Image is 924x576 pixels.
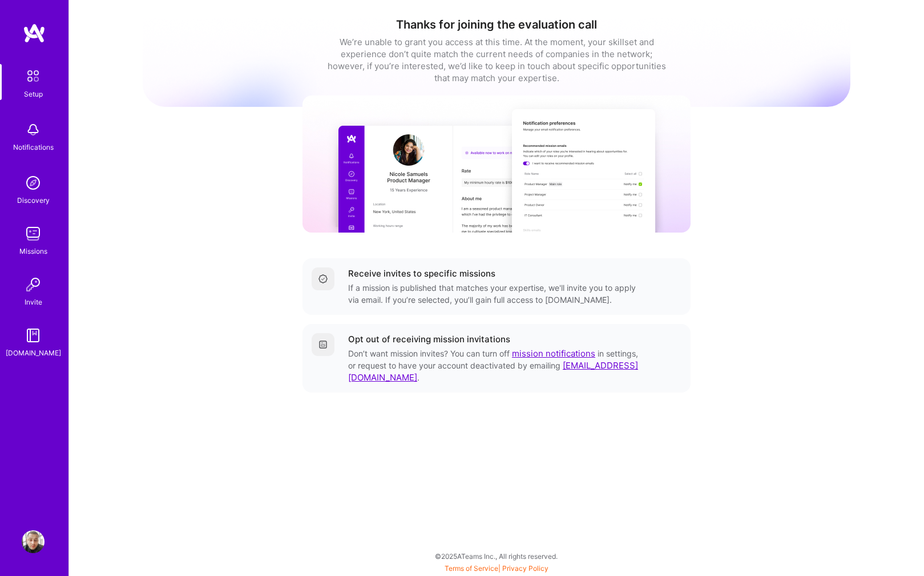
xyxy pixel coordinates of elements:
img: setup [21,64,45,88]
img: User Avatar [22,530,45,553]
div: © 2025 ATeams Inc., All rights reserved. [68,542,924,570]
div: Receive invites to specific missions [348,267,495,279]
div: Missions [19,245,47,257]
img: logo [23,23,46,43]
a: mission notifications [512,348,595,359]
div: Discovery [17,194,50,206]
div: We’re unable to grant you access at this time. At the moment, your skillset and experience don’t ... [325,36,668,84]
img: discovery [22,171,45,194]
div: Invite [25,296,42,308]
a: Terms of Service [445,564,498,573]
div: Opt out of receiving mission invitations [348,333,510,345]
img: curated missions [302,95,691,233]
img: Getting started [318,340,328,349]
span: | [445,564,548,573]
div: Setup [24,88,43,100]
img: Invite [22,273,45,296]
a: Privacy Policy [502,564,548,573]
img: bell [22,118,45,141]
img: guide book [22,324,45,347]
div: Notifications [13,141,54,153]
div: [DOMAIN_NAME] [6,347,61,359]
img: teamwork [22,222,45,245]
div: Don’t want mission invites? You can turn off in settings, or request to have your account deactiv... [348,347,640,383]
img: Completed [318,274,328,283]
h1: Thanks for joining the evaluation call [143,18,850,31]
div: If a mission is published that matches your expertise, we'll invite you to apply via email. If yo... [348,282,640,306]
